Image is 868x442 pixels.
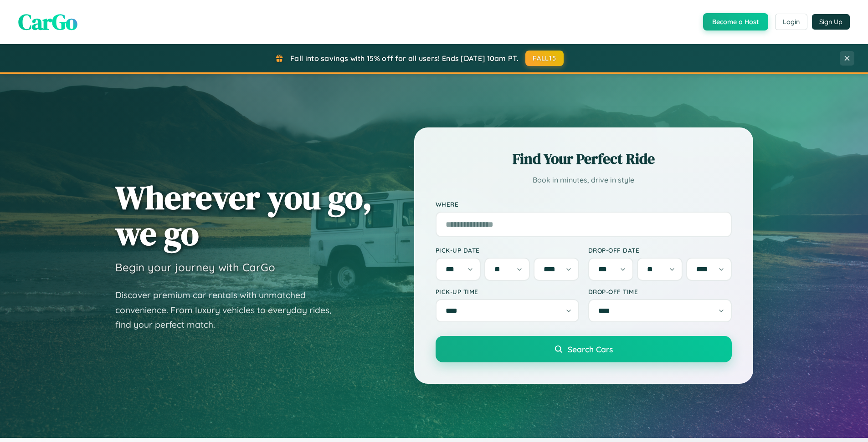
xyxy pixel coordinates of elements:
[588,288,732,295] label: Drop-off Time
[588,246,732,254] label: Drop-off Date
[436,200,732,208] label: Where
[436,246,579,254] label: Pick-up Date
[703,13,768,30] button: Become a Host
[115,179,372,251] h1: Wherever you go, we go
[812,14,850,30] button: Sign Up
[436,288,579,295] label: Pick-up Time
[525,51,564,66] button: FALL15
[18,7,77,37] span: CarGo
[436,149,732,169] h2: Find Your Perfect Ride
[115,288,343,332] p: Discover premium car rentals with unmatched convenience. From luxury vehicles to everyday rides, ...
[290,54,519,63] span: Fall into savings with 15% off for all users! Ends [DATE] 10am PT.
[115,260,275,274] h3: Begin your journey with CarGo
[436,336,732,362] button: Search Cars
[436,173,732,187] p: Book in minutes, drive in style
[775,14,807,30] button: Login
[568,344,613,354] span: Search Cars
